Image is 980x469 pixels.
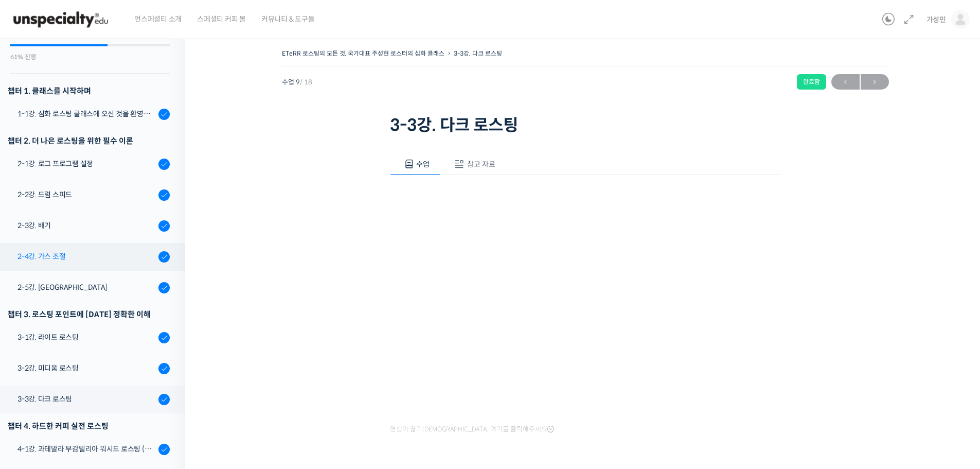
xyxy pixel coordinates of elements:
[390,115,781,135] h1: 3-3강. 다크 로스팅
[17,282,155,293] div: 2-5강. [GEOGRAPHIC_DATA]
[159,342,171,350] span: 설정
[17,220,155,231] div: 2-3강. 배기
[300,78,312,86] span: / 18
[282,79,312,85] span: 수업 9
[390,425,554,433] span: 영상이 끊기[DEMOGRAPHIC_DATA] 여기를 클릭해주세요
[926,15,946,24] span: 가성민
[17,189,155,200] div: 2-2강. 드럼 스피드
[17,362,155,374] div: 3-2강. 미디움 로스팅
[17,443,155,455] div: 4-1강. 과테말라 부감빌리아 워시드 로스팅 (라이트/미디움/다크)
[3,326,68,352] a: 홈
[17,393,155,405] div: 3-3강. 다크 로스팅
[8,134,170,148] div: 챕터 2. 더 나은 로스팅을 위한 필수 이론
[831,74,860,90] a: ←이전
[17,251,155,262] div: 2-4강. 가스 조절
[94,342,106,351] span: 대화
[416,160,430,169] span: 수업
[8,84,170,98] h3: 챕터 1. 클래스를 시작하며
[454,49,502,57] a: 3-3강. 다크 로스팅
[861,74,889,90] a: 다음→
[282,49,444,57] a: ETeRR 로스팅의 모든 것, 국가대표 주성현 로스터의 심화 클래스
[10,54,170,60] div: 61% 진행
[133,326,198,352] a: 설정
[831,75,860,89] span: ←
[68,326,133,352] a: 대화
[467,160,495,169] span: 참고 자료
[17,332,155,343] div: 3-1강. 라이트 로스팅
[17,158,155,169] div: 2-1강. 로그 프로그램 설정
[797,74,826,90] div: 완료함
[861,75,889,89] span: →
[32,342,39,350] span: 홈
[17,108,155,119] div: 1-1강. 심화 로스팅 클래스에 오신 것을 환영합니다
[8,307,170,321] div: 챕터 3. 로스팅 포인트에 [DATE] 정확한 이해
[8,419,170,433] div: 챕터 4. 하드한 커피 실전 로스팅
